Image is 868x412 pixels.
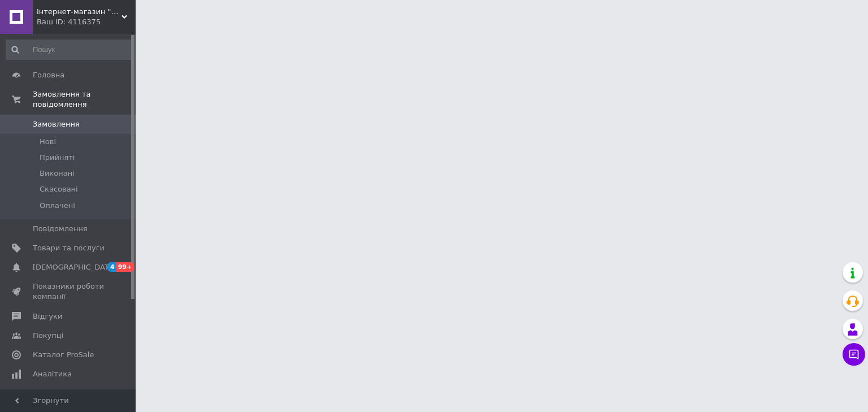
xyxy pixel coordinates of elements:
[40,201,75,211] span: Оплачені
[33,89,136,110] span: Замовлення та повідомлення
[116,262,135,272] span: 99+
[6,40,133,60] input: Пошук
[33,119,80,129] span: Замовлення
[40,153,75,163] span: Прийняті
[37,7,121,17] span: Інтернет-магазин "NOWA" - товари для всієї родини!
[40,184,78,194] span: Скасовані
[33,262,116,272] span: [DEMOGRAPHIC_DATA]
[33,350,94,360] span: Каталог ProSale
[40,137,56,147] span: Нові
[37,17,136,27] div: Ваш ID: 4116375
[33,331,63,341] span: Покупці
[33,70,64,80] span: Головна
[33,224,88,234] span: Повідомлення
[33,369,72,379] span: Аналітика
[33,281,105,302] span: Показники роботи компанії
[33,388,105,409] span: Інструменти веб-майстра та SEO
[33,243,105,253] span: Товари та послуги
[33,311,62,322] span: Відгуки
[107,262,116,272] span: 4
[843,343,865,366] button: Чат з покупцем
[40,168,75,179] span: Виконані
